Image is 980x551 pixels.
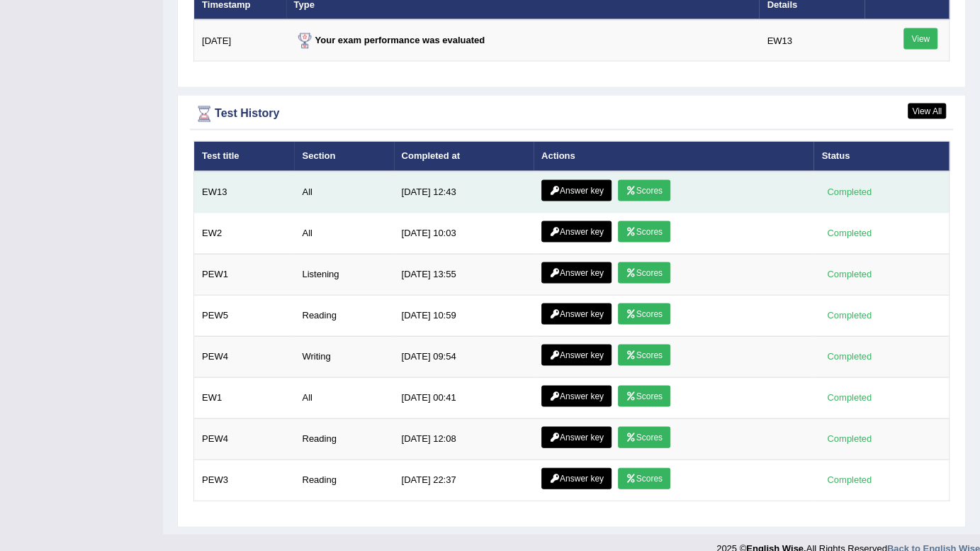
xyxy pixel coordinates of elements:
td: Reading [294,295,393,336]
td: [DATE] 10:03 [394,213,534,254]
td: EW13 [194,172,295,213]
td: PEW4 [194,418,295,460]
td: [DATE] 10:59 [394,295,534,336]
strong: Your exam performance was evaluated [294,35,485,45]
td: PEW1 [194,254,295,295]
a: Scores [618,345,670,366]
div: Test History [193,104,950,125]
td: All [294,172,393,213]
td: [DATE] 12:43 [394,172,534,213]
td: [DATE] 22:37 [394,460,534,501]
div: Completed [821,267,877,282]
a: Scores [618,180,670,201]
div: Completed [821,308,877,323]
td: [DATE] 09:54 [394,336,534,377]
td: All [294,213,393,254]
a: Scores [618,386,670,407]
div: Completed [821,432,877,447]
a: Scores [618,262,670,284]
td: EW1 [194,377,295,418]
a: View [903,28,937,50]
div: Completed [821,185,877,200]
a: Scores [618,304,670,325]
a: Answer key [541,386,612,407]
a: Scores [618,427,670,448]
td: EW2 [194,213,295,254]
a: Answer key [541,427,612,448]
td: All [294,377,393,418]
td: Listening [294,254,393,295]
a: Scores [618,221,670,243]
a: View All [908,104,946,119]
td: Writing [294,336,393,377]
a: Answer key [541,180,612,201]
td: PEW5 [194,295,295,336]
a: Answer key [541,221,612,243]
td: [DATE] 00:41 [394,377,534,418]
td: PEW4 [194,336,295,377]
a: Scores [618,468,670,489]
td: [DATE] 13:55 [394,254,534,295]
td: Reading [294,418,393,460]
td: [DATE] 12:08 [394,418,534,460]
td: PEW3 [194,460,295,501]
a: Answer key [541,468,612,489]
td: [DATE] [194,20,286,62]
td: EW13 [759,20,864,62]
th: Completed at [394,142,534,172]
div: Completed [821,350,877,364]
a: Answer key [541,345,612,366]
th: Test title [194,142,295,172]
div: Completed [821,391,877,406]
a: Answer key [541,262,612,284]
a: Answer key [541,304,612,325]
th: Section [294,142,393,172]
th: Status [813,142,949,172]
th: Actions [534,142,813,172]
td: Reading [294,460,393,501]
div: Completed [821,473,877,488]
div: Completed [821,226,877,241]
